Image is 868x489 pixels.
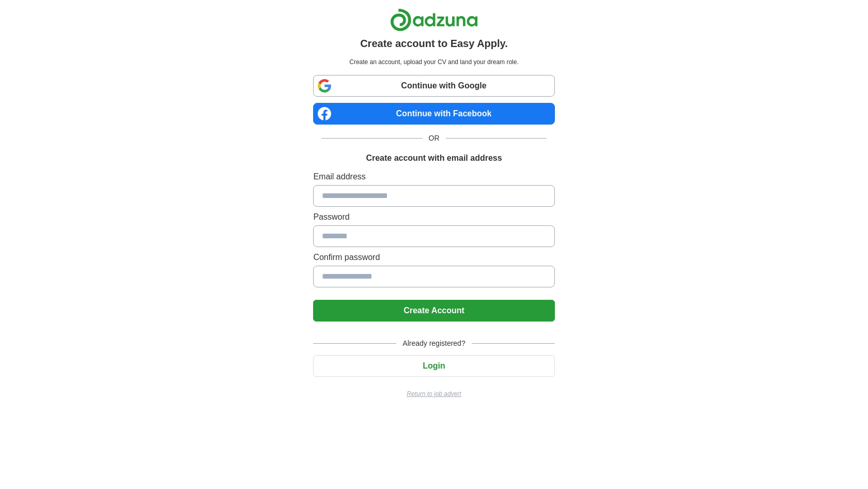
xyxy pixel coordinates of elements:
[360,36,508,51] h1: Create account to Easy Apply.
[423,133,446,144] span: OR
[366,152,502,164] h1: Create account with email address
[390,8,478,32] img: Adzuna logo
[313,361,554,370] a: Login
[313,389,554,399] a: Return to job advert
[396,338,471,349] span: Already registered?
[313,103,554,125] a: Continue with Facebook
[313,355,554,377] button: Login
[313,211,554,223] label: Password
[313,75,554,97] a: Continue with Google
[315,57,552,67] p: Create an account, upload your CV and land your dream role.
[313,251,554,264] label: Confirm password
[313,171,554,183] label: Email address
[313,300,554,322] button: Create Account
